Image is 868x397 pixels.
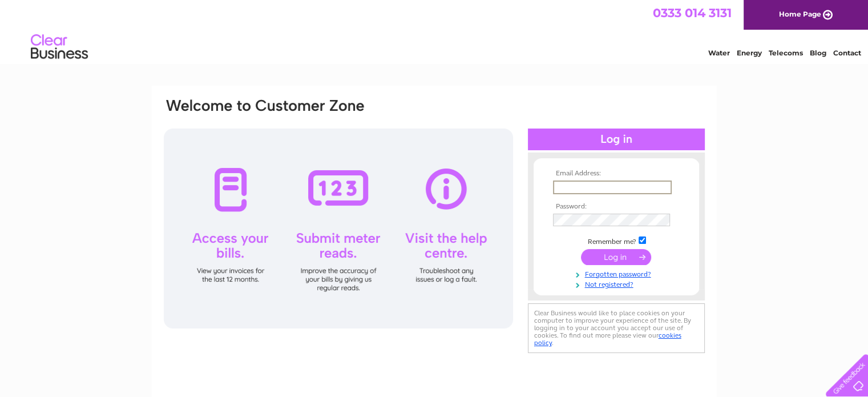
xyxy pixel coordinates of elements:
a: Not registered? [553,278,683,289]
div: Clear Business is a trading name of Verastar Limited (registered in [GEOGRAPHIC_DATA] No. 3667643... [165,6,704,55]
td: Remember me? [550,235,683,246]
a: cookies policy [534,331,681,347]
input: Submit [581,249,651,265]
a: Forgotten password? [553,268,683,279]
th: Password: [550,203,683,211]
th: Email Address: [550,170,683,178]
a: Water [708,49,730,57]
a: Contact [833,49,861,57]
a: 0333 014 3131 [653,6,732,20]
a: Blog [810,49,826,57]
a: Energy [737,49,762,57]
div: Clear Business would like to place cookies on your computer to improve your experience of the sit... [528,303,705,353]
img: logo.png [30,30,88,65]
a: Telecoms [769,49,803,57]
